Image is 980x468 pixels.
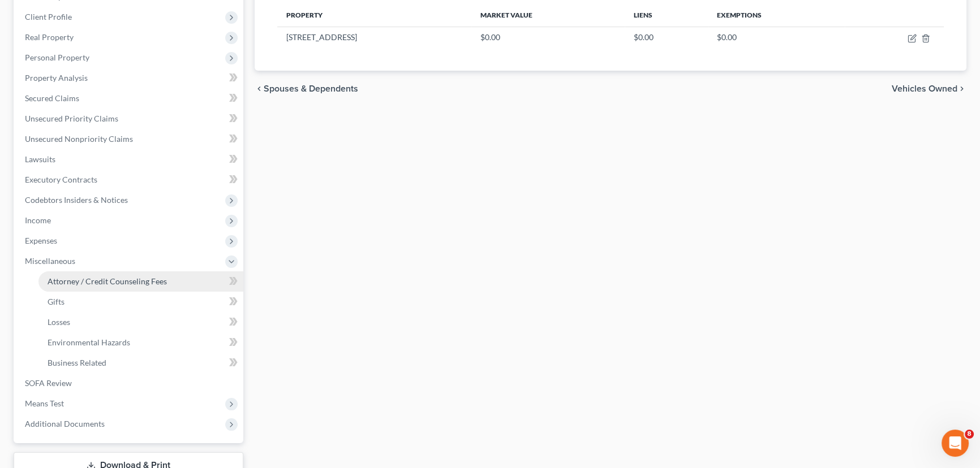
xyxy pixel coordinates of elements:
[255,84,358,93] button: chevron_left Spouses & Dependents
[25,195,128,205] span: Codebtors Insiders & Notices
[16,129,243,149] a: Unsecured Nonpriority Claims
[25,398,64,408] span: Means Test
[48,276,167,286] span: Attorney / Credit Counseling Fees
[892,84,957,93] span: Vehicles Owned
[471,27,625,48] td: $0.00
[277,27,471,48] td: [STREET_ADDRESS]
[625,27,707,48] td: $0.00
[625,4,707,27] th: Liens
[16,68,243,88] a: Property Analysis
[25,154,55,164] span: Lawsuits
[965,430,974,439] span: 8
[708,27,845,48] td: $0.00
[48,337,130,347] span: Environmental Hazards
[16,170,243,190] a: Executory Contracts
[16,149,243,170] a: Lawsuits
[957,84,966,93] i: chevron_right
[25,236,57,245] span: Expenses
[16,88,243,109] a: Secured Claims
[38,312,243,332] a: Losses
[38,332,243,353] a: Environmental Hazards
[25,32,74,42] span: Real Property
[264,84,358,93] span: Spouses & Dependents
[277,4,471,27] th: Property
[892,84,966,93] button: Vehicles Owned chevron_right
[48,358,106,367] span: Business Related
[25,175,97,184] span: Executory Contracts
[708,4,845,27] th: Exemptions
[38,271,243,292] a: Attorney / Credit Counseling Fees
[38,292,243,312] a: Gifts
[25,134,133,144] span: Unsecured Nonpriority Claims
[471,4,625,27] th: Market Value
[38,353,243,373] a: Business Related
[25,256,75,266] span: Miscellaneous
[48,317,70,327] span: Losses
[25,215,51,225] span: Income
[16,373,243,393] a: SOFA Review
[48,297,65,306] span: Gifts
[25,419,105,428] span: Additional Documents
[16,109,243,129] a: Unsecured Priority Claims
[25,12,72,21] span: Client Profile
[255,84,264,93] i: chevron_left
[25,93,79,103] span: Secured Claims
[25,73,88,83] span: Property Analysis
[25,53,89,62] span: Personal Property
[25,114,118,123] span: Unsecured Priority Claims
[25,378,72,388] span: SOFA Review
[942,430,969,457] iframe: Intercom live chat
